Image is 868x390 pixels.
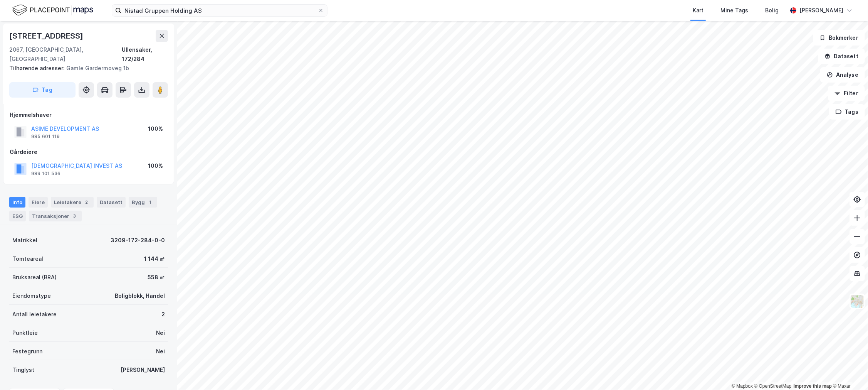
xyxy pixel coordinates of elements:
[156,328,165,338] div: Nei
[12,328,38,338] div: Punktleie
[9,45,122,64] div: 2067, [GEOGRAPHIC_DATA], [GEOGRAPHIC_DATA]
[115,291,165,301] div: Boligblokk, Handel
[829,353,868,390] div: Kontrollprogram for chat
[129,197,157,208] div: Bygg
[71,212,79,220] div: 3
[12,3,93,17] img: logo.f888ab2527a4732fd821a326f86c7f29.svg
[799,6,843,15] div: [PERSON_NAME]
[9,211,26,221] div: ESG
[12,236,37,245] div: Matrikkel
[161,310,165,319] div: 2
[720,6,748,15] div: Mine Tags
[9,65,66,71] span: Tilhørende adresser:
[754,383,792,389] a: OpenStreetMap
[813,30,865,46] button: Bokmerker
[12,365,34,375] div: Tinglyst
[10,147,168,157] div: Gårdeiere
[121,365,165,375] div: [PERSON_NAME]
[765,6,779,15] div: Bolig
[829,353,868,390] iframe: Chat Widget
[12,273,57,282] div: Bruksareal (BRA)
[97,197,126,208] div: Datasett
[10,110,168,120] div: Hjemmelshaver
[122,45,168,64] div: Ullensaker, 172/284
[9,64,162,73] div: Gamle Gardermoveg 1b
[12,291,51,301] div: Eiendomstype
[693,6,703,15] div: Kart
[9,82,76,98] button: Tag
[29,197,48,208] div: Eiere
[9,30,85,42] div: [STREET_ADDRESS]
[732,383,753,389] a: Mapbox
[818,49,865,64] button: Datasett
[29,211,82,221] div: Transaksjoner
[148,161,163,171] div: 100%
[83,198,91,206] div: 2
[51,197,94,208] div: Leietakere
[31,133,60,140] div: 985 601 119
[146,198,154,206] div: 1
[156,347,165,356] div: Nei
[820,67,865,83] button: Analyse
[12,254,43,263] div: Tomteareal
[31,171,60,177] div: 989 101 536
[12,310,57,319] div: Antall leietakere
[148,273,165,282] div: 558 ㎡
[794,383,832,389] a: Improve this map
[111,236,165,245] div: 3209-172-284-0-0
[12,347,42,356] div: Festegrunn
[9,197,25,208] div: Info
[121,5,318,16] input: Søk på adresse, matrikkel, gårdeiere, leietakere eller personer
[148,124,163,133] div: 100%
[144,254,165,263] div: 1 144 ㎡
[829,104,865,120] button: Tags
[850,294,865,309] img: Z
[828,86,865,101] button: Filter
